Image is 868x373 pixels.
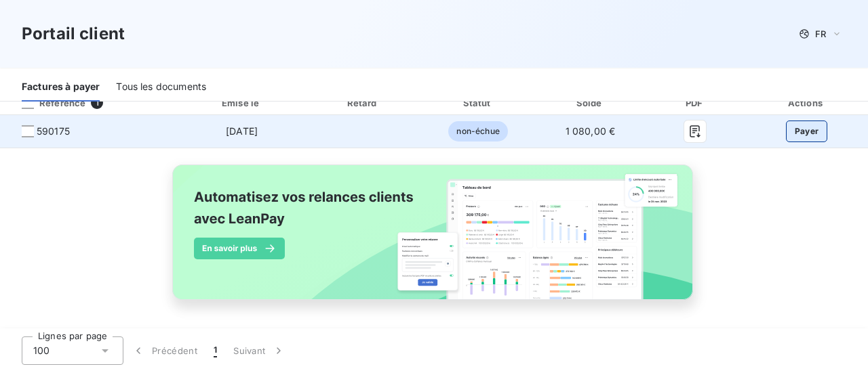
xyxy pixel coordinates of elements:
span: 1 [91,97,103,109]
span: non-échue [448,121,507,141]
button: Suivant [225,336,294,365]
span: FR [815,28,826,39]
button: Payer [786,120,828,142]
div: Actions [748,96,865,110]
div: Factures à payer [22,73,100,102]
div: Retard [308,96,418,110]
h3: Portail client [22,22,125,46]
button: 1 [205,336,225,365]
div: Émise le [181,96,302,110]
span: 1 080,00 € [566,125,616,137]
span: 1 [214,344,217,357]
span: 100 [33,344,50,357]
button: Précédent [123,336,205,365]
span: 590175 [37,125,70,138]
img: banner [160,156,708,323]
div: Tous les documents [116,73,206,102]
div: Statut [424,96,532,110]
div: Solde [538,96,643,110]
div: Référence [11,97,85,109]
div: PDF [648,96,743,110]
span: [DATE] [226,125,258,137]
